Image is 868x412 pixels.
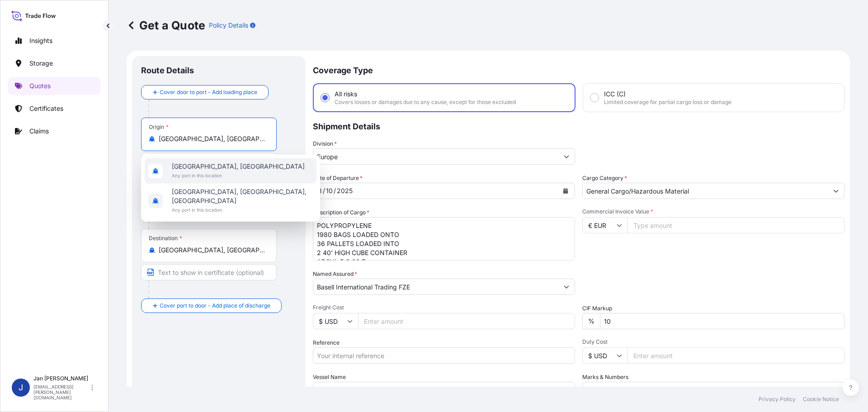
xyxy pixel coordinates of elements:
label: Marks & Numbers [582,373,628,382]
p: Jan [PERSON_NAME] [33,375,90,382]
p: Storage [29,59,53,68]
div: Show suggestions [141,155,320,222]
span: Any port in this location [172,171,305,180]
input: Type to search division [313,148,558,165]
input: Select a commodity type [583,183,828,199]
input: Enter percentage [600,313,844,329]
div: / [334,185,336,196]
p: Claims [29,127,49,136]
span: Duty Cost [582,338,844,346]
span: J [19,383,23,392]
button: Show suggestions [558,148,575,165]
label: Division [313,139,337,148]
p: Shipment Details [313,112,844,139]
p: Cookie Notice [803,396,839,403]
p: Route Details [141,65,194,76]
p: Coverage Type [313,56,844,83]
input: Type amount [627,217,844,233]
span: Commercial Invoice Value [582,208,844,215]
input: Text to appear on certificate [141,264,277,280]
input: Text to appear on certificate [141,153,277,169]
span: ICC (C) [604,90,626,99]
div: Destination [149,235,182,242]
input: Enter amount [627,347,844,364]
input: Number1, number2,... [582,382,844,398]
label: Cargo Category [582,174,627,183]
span: Cover port to door - Add place of discharge [160,301,270,310]
button: Show suggestions [828,183,844,199]
span: Limited coverage for partial cargo loss or damage [604,99,731,106]
textarea: POLYPROPYLENE 1980 BAGS LOADED ONTO 36 PALLETS LOADED INTO 2 40' HIGH CUBE CONTAINER ADSYL 5 C 33... [313,217,575,260]
label: Reference [313,338,340,347]
input: Your internal reference [313,347,575,364]
input: Origin [159,134,265,143]
p: Privacy Policy [759,396,796,403]
input: Destination [159,246,265,255]
span: [GEOGRAPHIC_DATA], [GEOGRAPHIC_DATA], [GEOGRAPHIC_DATA] [172,187,313,205]
button: Show suggestions [558,279,575,295]
span: Any port in this location [172,205,313,214]
label: Description of Cargo [313,208,369,217]
span: All risks [335,90,357,99]
span: Date of Departure [313,174,363,183]
p: Quotes [29,81,51,90]
p: Insights [29,36,52,45]
input: Enter amount [358,313,575,329]
div: Origin [149,123,169,131]
span: [GEOGRAPHIC_DATA], [GEOGRAPHIC_DATA] [172,162,305,171]
p: [EMAIL_ADDRESS][PERSON_NAME][DOMAIN_NAME] [33,384,90,400]
p: Certificates [29,104,63,113]
p: Get a Quote [127,18,205,33]
span: Freight Cost [313,304,575,311]
div: % [582,313,600,329]
span: Cover door to port - Add loading place [160,88,257,97]
button: Calendar [558,184,573,198]
div: / [323,185,325,196]
div: day, [325,185,334,196]
input: Full name [313,279,558,295]
div: year, [336,185,354,196]
span: Covers losses or damages due to any cause, except for those excluded [335,99,516,106]
label: CIF Markup [582,304,612,313]
label: Vessel Name [313,373,346,382]
label: Named Assured [313,270,357,279]
p: Policy Details [209,21,248,30]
